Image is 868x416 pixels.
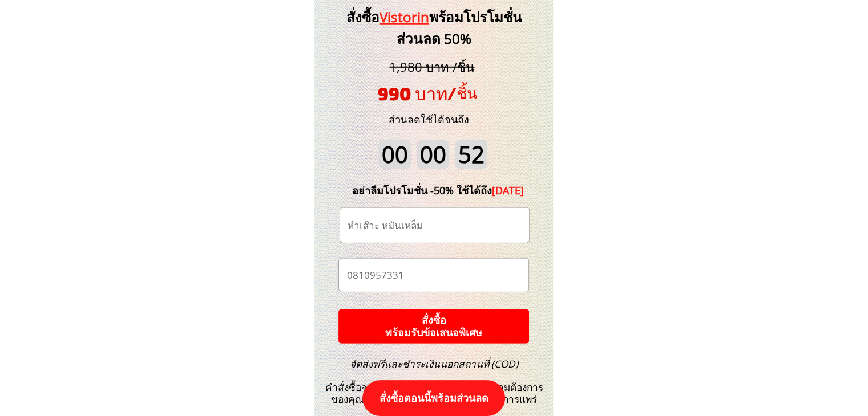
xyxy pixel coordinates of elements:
p: สั่งซื้อตอนนี้พร้อมส่วนลด [362,380,505,416]
span: จัดส่งฟรีและชำระเงินนอกสถานที่ (COD) [350,357,518,370]
span: [DATE] [492,183,524,197]
h3: ส่วนลดใช้ได้จนถึง [373,111,485,128]
span: /ชิ้น [447,83,477,101]
div: อย่าลืมโปรโมชั่น -50% ใช้ได้ถึง [335,182,542,199]
input: ชื่อ-นามสกุล [345,208,524,243]
span: Vistorin [380,7,429,26]
span: 1,980 บาท /ชิ้น [389,58,474,75]
h3: สั่งซื้อ พร้อมโปรโมชั่นส่วนลด 50% [327,6,541,50]
p: สั่งซื้อ พร้อมรับข้อเสนอพิเศษ [332,308,535,345]
input: เบอร์โทรศัพท์ [344,259,523,292]
span: 990 บาท [378,83,447,104]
